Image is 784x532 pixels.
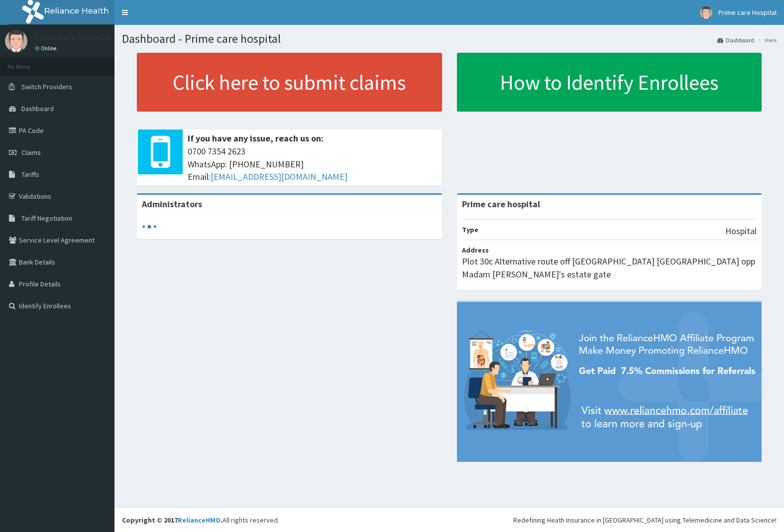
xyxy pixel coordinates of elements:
[717,36,754,44] a: Dashboard
[21,82,72,91] span: Switch Providers
[21,170,39,179] span: Tariffs
[122,516,223,525] strong: Copyright © 2017 .
[755,36,777,44] li: Here
[462,225,478,234] b: Type
[137,53,442,112] a: Click here to submit claims
[188,133,324,144] b: If you have any issue, reach us on:
[718,8,777,17] span: Prime care Hospital
[21,148,41,157] span: Claims
[462,246,489,255] b: Address
[142,198,202,210] b: Administrators
[178,516,221,525] a: RelianceHMO
[5,30,27,52] img: User Image
[188,145,437,183] span: 0700 7354 2623 WhatsApp: [PHONE_NUMBER] Email:
[462,255,757,280] p: Plot 30c Alternative route off [GEOGRAPHIC_DATA] [GEOGRAPHIC_DATA] opp Madam [PERSON_NAME]'s esta...
[21,214,72,223] span: Tariff Negotiation
[211,171,347,182] a: [EMAIL_ADDRESS][DOMAIN_NAME]
[21,104,54,113] span: Dashboard
[35,45,59,52] a: Online
[457,53,762,112] a: How to Identify Enrollees
[725,225,757,238] p: Hospital
[457,302,762,462] img: provider-team-banner.png
[35,32,111,41] p: Prime care Hospital
[142,219,157,234] svg: audio-loading
[513,515,777,525] div: Redefining Heath Insurance in [GEOGRAPHIC_DATA] using Telemedicine and Data Science!
[700,6,712,19] img: User Image
[122,32,777,45] h1: Dashboard - Prime care hospital
[462,198,540,210] strong: Prime care hospital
